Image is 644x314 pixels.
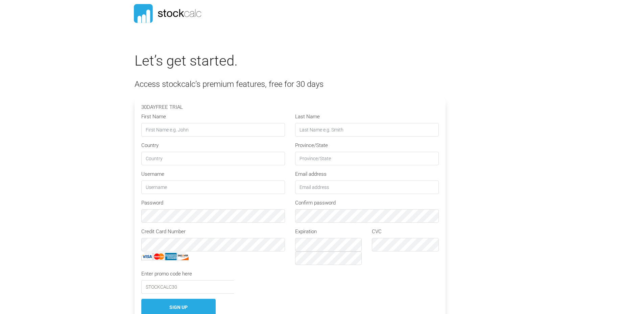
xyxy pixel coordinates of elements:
[141,123,285,137] input: First Name e.g. John
[141,270,192,278] label: Enter promo code here
[295,180,439,194] input: Email address
[141,253,189,260] img: CC_icons.png
[295,199,336,207] label: Confirm password
[295,170,327,178] label: Email address
[135,79,446,89] h4: Access stockcalc’s premium features, free for 30 days
[141,152,285,165] input: Country
[156,104,183,110] span: FREE TRIAL
[295,123,439,137] input: Last Name e.g. Smith
[141,104,147,110] span: 30
[135,52,446,69] h2: Let’s get started.
[141,180,285,194] input: Username
[295,113,320,121] label: Last Name
[141,199,163,207] label: Password
[141,228,186,236] label: Credit Card Number
[141,170,164,178] label: Username
[372,228,382,236] label: CVC
[295,142,328,149] label: Province/State
[141,142,159,149] label: Country
[147,104,156,110] span: DAY
[295,228,317,236] label: Expiration
[141,113,166,121] label: First Name
[295,152,439,165] input: Province/State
